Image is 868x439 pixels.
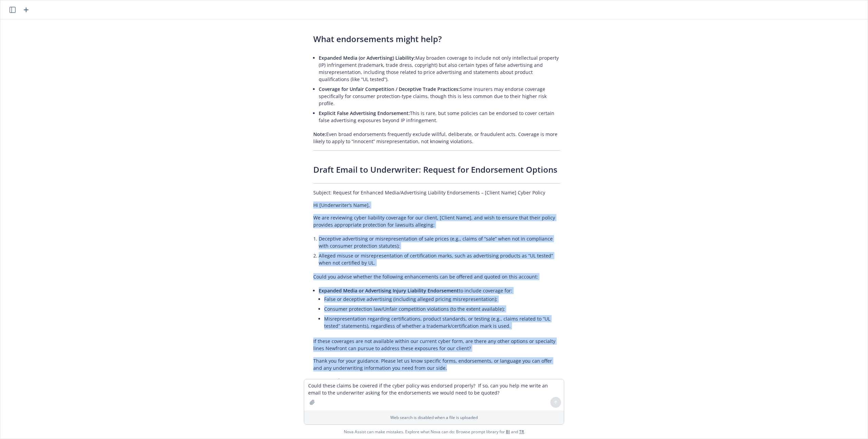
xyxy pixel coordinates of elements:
p: We are reviewing cyber liability coverage for our client, [Client Name], and wish to ensure that ... [313,214,560,228]
li: Consumer protection law/Unfair competition violations (to the extent available); [324,304,560,314]
p: Subject: Request for Enhanced Media/Advertising Liability Endorsements – [Client Name] Cyber Policy [313,189,560,196]
p: Thank you for your guidance. Please let us know specific forms, endorsements, or language you can... [313,357,560,371]
li: Alleged misuse or misrepresentation of certification marks, such as advertising products as “UL t... [319,251,560,268]
h2: Draft Email to Underwriter: Request for Endorsement Options [313,164,560,175]
span: Expanded Media (or Advertising) Liability: [319,55,415,61]
li: to include coverage for: [319,286,560,332]
a: BI [506,429,510,435]
li: False or deceptive advertising (including alleged pricing misrepresentation); [324,294,560,304]
a: TR [519,429,524,435]
h3: What endorsements might help? [313,33,560,45]
span: Explicit False Advertising Endorsement: [319,110,410,116]
span: Note: [313,131,326,137]
li: Misrepresentation regarding certifications, product standards, or testing (e.g., claims related t... [324,314,560,331]
p: Even broad endorsements frequently exclude willful, deliberate, or fraudulent acts. Coverage is m... [313,131,560,145]
span: Nova Assist can make mistakes. Explore what Nova can do: Browse prompt library for and [344,425,524,439]
p: Could you advise whether the following enhancements can be offered and quoted on this account: [313,273,560,280]
li: May broaden coverage to include not only intellectual property (IP) infringement (trademark, trad... [319,53,560,84]
li: Deceptive advertising or misrepresentation of sale prices (e.g., claims of “sale” when not in com... [319,234,560,251]
p: Hi [Underwriter’s Name], [313,202,560,209]
li: This is rare, but some policies can be endorsed to cover certain false advertising exposures beyo... [319,108,560,125]
span: Expanded Media or Advertising Injury Liability Endorsement [319,287,459,294]
p: If these coverages are not available within our current cyber form, are there any other options o... [313,338,560,352]
li: Some insurers may endorse coverage specifically for consumer protection-type claims, though this ... [319,84,560,108]
span: Coverage for Unfair Competition / Deceptive Trade Practices: [319,86,460,92]
p: Web search is disabled when a file is uploaded [308,415,560,420]
p: Best regards, [Your Name] [Your Position] Newfront [313,377,560,405]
